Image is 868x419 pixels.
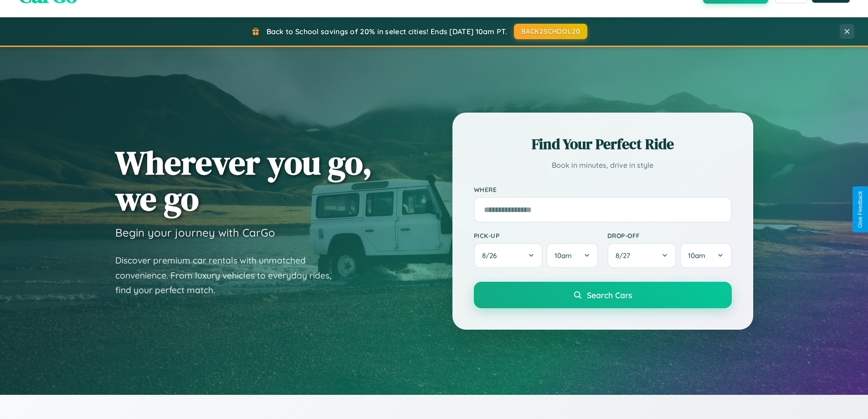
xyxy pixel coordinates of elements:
label: Pick-up [474,232,598,239]
label: Where [474,186,732,193]
div: Give Feedback [857,191,863,228]
h1: Wherever you go, we go [115,145,372,217]
p: Discover premium car rentals with unmatched convenience. From luxury vehicles to everyday rides, ... [115,253,343,298]
button: 8/27 [607,243,677,268]
span: 10am [555,251,572,260]
h2: Find Your Perfect Ride [474,134,732,154]
span: 8 / 27 [616,251,635,260]
h3: Begin your journey with CarGo [115,226,275,239]
span: 10am [688,251,705,260]
label: Drop-off [607,232,732,239]
p: Book in minutes, drive in style [474,159,732,172]
button: Search Cars [474,282,732,308]
button: BACK2SCHOOL20 [514,24,587,39]
button: 10am [546,243,598,268]
button: 8/26 [474,243,543,268]
span: Back to School savings of 20% in select cities! Ends [DATE] 10am PT. [267,27,507,36]
span: Search Cars [587,290,632,300]
button: 10am [680,243,731,268]
span: 8 / 26 [482,251,501,260]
